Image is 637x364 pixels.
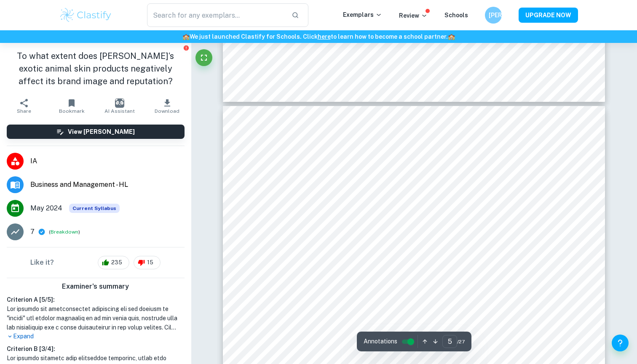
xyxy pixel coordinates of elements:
[96,94,143,118] button: AI Assistant
[59,108,85,114] span: Bookmark
[7,295,185,304] h6: Criterion A [ 5 / 5 ]:
[104,108,135,114] span: AI Assistant
[59,7,112,24] img: Clastify logo
[7,125,185,139] button: View [PERSON_NAME]
[69,204,120,213] span: Current Syllabus
[612,335,629,351] button: Help and Feedback
[457,338,465,345] span: / 27
[30,156,185,166] span: IA
[444,12,468,19] a: Schools
[7,304,185,332] h1: Lor ipsumdo sit ametconsectet adipiscing eli sed doeiusm te "incidi" utl etdolor magnaaliq en ad ...
[147,3,285,27] input: Search for any exemplars...
[69,204,120,213] div: This exemplar is based on the current syllabus. Feel free to refer to it for inspiration/ideas wh...
[49,228,80,236] span: ( )
[7,344,185,353] h6: Criterion B [ 3 / 4 ]:
[7,332,185,341] p: Expand
[134,256,161,269] div: 15
[364,337,397,346] span: Annotations
[30,180,185,190] span: Business and Management - HL
[2,32,635,41] h6: We just launched Clastify for Schools. Click to learn how to become a school partner.
[68,127,135,136] h6: View [PERSON_NAME]
[183,45,190,51] button: Report issue
[182,33,190,40] span: 🏫
[143,94,191,118] button: Download
[195,49,212,66] button: Fullscreen
[98,256,129,269] div: 235
[51,228,78,236] button: Breakdown
[155,108,179,114] span: Download
[399,11,428,20] p: Review
[318,33,331,40] a: here
[343,10,382,19] p: Exemplars
[519,8,578,23] button: UPGRADE NOW
[7,50,185,88] h1: To what extent does [PERSON_NAME]‘s exotic animal skin products negatively affect its brand image...
[30,227,35,237] p: 7
[489,11,498,20] h6: [PERSON_NAME]
[142,258,158,267] span: 15
[30,258,54,268] h6: Like it?
[17,108,31,114] span: Share
[3,282,188,292] h6: Examiner's summary
[107,258,127,267] span: 235
[115,98,124,108] img: AI Assistant
[48,94,95,118] button: Bookmark
[30,203,62,213] span: May 2024
[485,7,502,24] button: [PERSON_NAME]
[448,33,455,40] span: 🏫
